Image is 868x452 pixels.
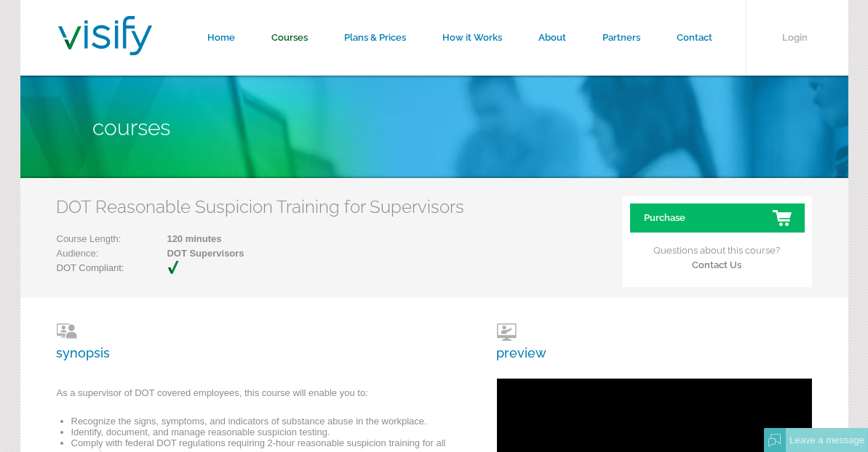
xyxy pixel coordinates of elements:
[786,428,868,452] div: Leave a message
[57,246,244,261] p: Audience:
[58,39,152,60] a: Visify Training
[630,203,805,233] a: Purchase
[71,427,450,437] li: Identify, document, and manage reasonable suspicion testing.
[57,323,450,360] h3: synopsis
[121,232,244,246] span: 120 minutes
[57,261,195,275] p: DOT Compliant:
[121,246,244,261] span: DOT Supervisors
[57,232,244,246] p: Course Length:
[768,434,781,447] img: Offline
[57,386,450,408] p: As a supervisor of DOT covered employees, this course will enable you to:
[57,196,465,217] h2: DOT Reasonable Suspicion Training for Supervisors
[497,323,547,360] h3: preview
[693,259,742,270] a: Contact Us
[630,233,805,273] p: Questions about this course?
[58,16,152,55] img: Visify Training
[71,416,450,427] li: Recognize the signs, symptoms, and indicators of substance abuse in the workplace.
[93,115,171,140] span: Courses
